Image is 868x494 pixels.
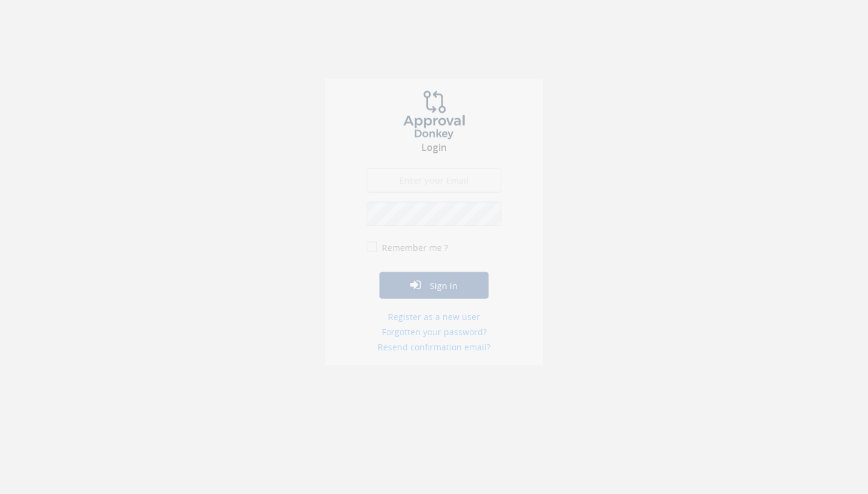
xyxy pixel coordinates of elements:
[367,334,501,346] a: Forgotten your password?
[379,280,489,307] button: Sign in
[367,319,501,331] a: Register as a new user
[325,150,543,161] h3: Login
[389,99,479,147] img: logo.png
[367,176,501,201] input: Enter your Email
[379,250,448,262] label: Remember me ?
[367,349,501,361] a: Resend confirmation email?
